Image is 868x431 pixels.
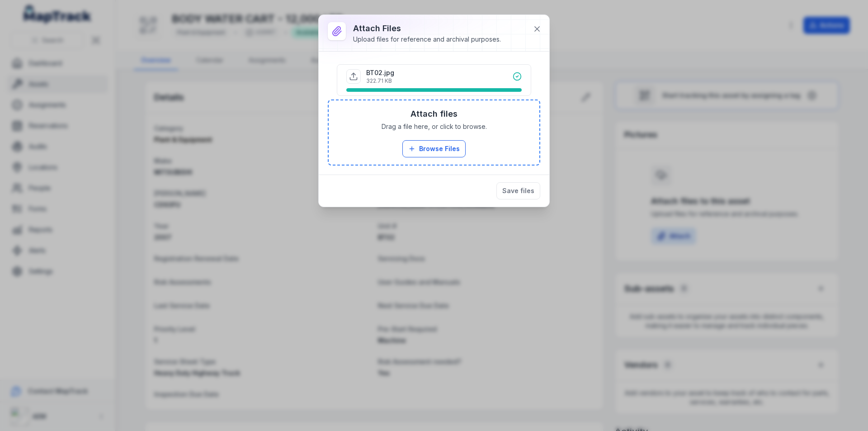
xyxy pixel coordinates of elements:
[366,77,394,85] p: 322.71 KB
[382,122,487,131] span: Drag a file here, or click to browse.
[366,68,394,77] p: BT02.jpg
[353,35,501,44] div: Upload files for reference and archival purposes.
[402,140,466,157] button: Browse Files
[410,108,458,120] h3: Attach files
[353,22,501,35] h3: Attach Files
[496,182,540,199] button: Save files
